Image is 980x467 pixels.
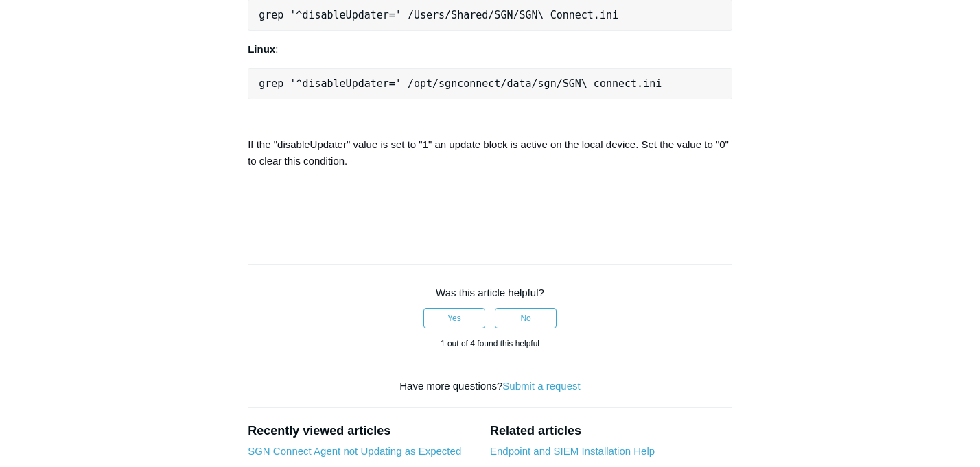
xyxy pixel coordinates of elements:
[490,445,655,457] a: Endpoint and SIEM Installation Help
[248,139,729,167] span: If the "disableUpdater" value is set to "1" an update block is active on the local device. Set th...
[248,41,732,58] p: :
[248,379,732,394] div: Have more questions?
[495,308,557,328] button: This article was not helpful
[248,422,476,440] h2: Recently viewed articles
[248,445,461,457] a: SGN Connect Agent not Updating as Expected
[490,422,732,440] h2: Related articles
[248,68,732,99] pre: grep '^disableUpdater=' /opt/sgnconnect/data/sgn/SGN\ connect.ini
[502,380,580,392] a: Submit a request
[441,339,539,348] span: 1 out of 4 found this helpful
[436,287,544,298] span: Was this article helpful?
[248,43,275,55] strong: Linux
[423,308,485,328] button: This article was helpful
